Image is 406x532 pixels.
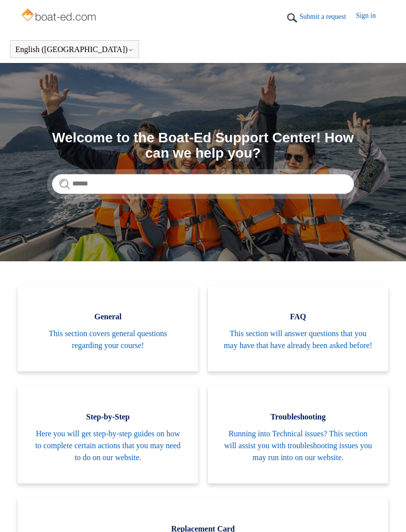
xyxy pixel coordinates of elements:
[223,428,373,464] span: Running into Technical issues? This section will assist you with troubleshooting issues you may r...
[356,10,386,25] a: Sign in
[342,499,399,525] div: Chat Support
[33,328,183,352] span: This section covers general questions regarding your course!
[300,11,356,22] a: Submit a request
[52,174,354,194] input: Search
[18,286,198,371] a: General This section covers general questions regarding your course!
[208,286,388,371] a: FAQ This section will answer questions that you may have that have already been asked before!
[208,386,388,483] a: Troubleshooting Running into Technical issues? This section will assist you with troubleshooting ...
[20,6,99,26] img: Boat-Ed Help Center home page
[18,386,198,483] a: Step-by-Step Here you will get step-by-step guides on how to complete certain actions that you ma...
[33,311,183,323] span: General
[15,45,134,54] button: English ([GEOGRAPHIC_DATA])
[285,10,300,25] img: 01HZPCYTXV3JW8MJV9VD7EMK0H
[223,328,373,352] span: This section will answer questions that you may have that have already been asked before!
[33,428,183,464] span: Here you will get step-by-step guides on how to complete certain actions that you may need to do ...
[223,311,373,323] span: FAQ
[52,130,354,161] h1: Welcome to the Boat-Ed Support Center! How can we help you?
[33,411,183,423] span: Step-by-Step
[223,411,373,423] span: Troubleshooting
